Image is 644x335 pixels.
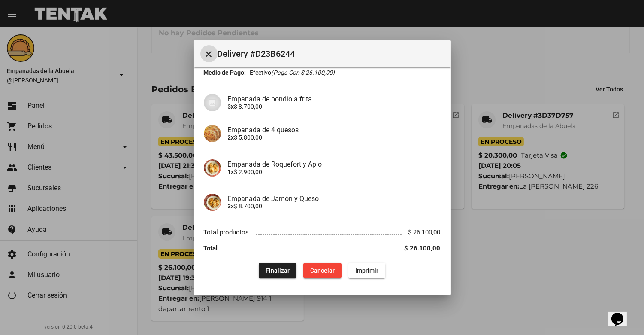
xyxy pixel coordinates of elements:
[228,203,441,210] p: $ 8.700,00
[228,195,441,203] h4: Empanada de Jamón y Queso
[228,134,234,141] b: 2x
[228,203,234,210] b: 3x
[204,61,237,67] strong: Entregar en:
[204,194,221,211] img: 72c15bfb-ac41-4ae4-a4f2-82349035ab42.jpg
[228,103,234,110] b: 3x
[250,68,335,77] span: Efectivo
[218,47,444,61] span: Delivery #D23B6244
[228,168,234,175] b: 1x
[204,159,221,177] img: d59fadef-f63f-4083-8943-9e902174ec49.jpg
[355,267,378,274] span: Imprimir
[608,301,635,326] iframe: chat widget
[204,240,441,256] li: Total $ 26.100,00
[310,267,335,274] span: Cancelar
[228,103,441,110] p: $ 8.700,00
[204,94,221,111] img: 07c47add-75b0-4ce5-9aba-194f44787723.jpg
[204,125,221,142] img: 363ca94e-5ed4-4755-8df0-ca7d50f4a994.jpg
[228,95,441,103] h4: Empanada de bondiola frita
[303,263,342,278] button: Cancelar
[200,45,218,62] button: Cerrar
[228,160,441,168] h4: Empanada de Roquefort y Apio
[204,68,246,77] strong: Medio de Pago:
[266,267,290,274] span: Finalizar
[204,49,214,59] mat-icon: Cerrar
[228,126,441,134] h4: Empanada de 4 quesos
[271,69,335,76] i: (Paga con $ 26.100,00)
[204,225,441,241] li: Total productos $ 26.100,00
[228,168,441,175] p: $ 2.900,00
[228,134,441,141] p: $ 5.800,00
[348,263,385,278] button: Imprimir
[259,263,296,278] button: Finalizar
